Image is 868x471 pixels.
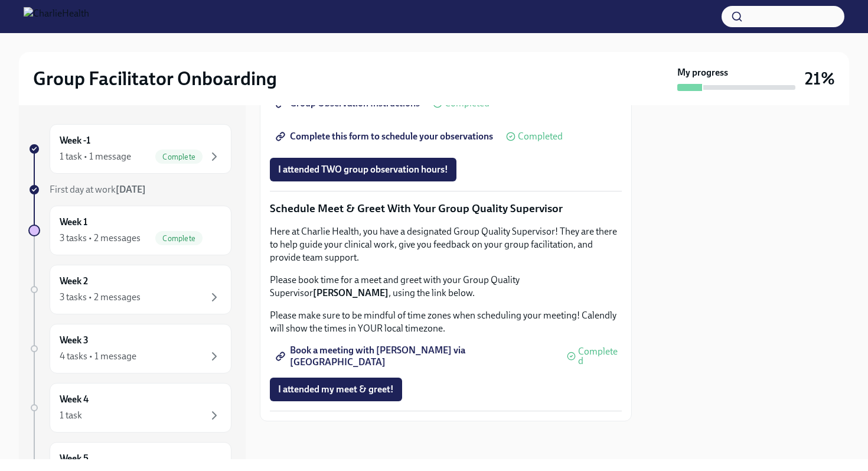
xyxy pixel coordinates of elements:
a: Book a meeting with [PERSON_NAME] via [GEOGRAPHIC_DATA] [270,345,562,368]
a: Week 41 task [28,383,231,433]
h6: Week 4 [60,393,89,406]
h6: Week -1 [60,134,90,147]
span: Completed [578,347,622,366]
a: Complete this form to schedule your observations [270,125,501,148]
span: I attended my meet & greet! [278,384,394,395]
div: 1 task • 1 message [60,150,131,163]
div: 3 tasks • 2 messages [60,232,141,245]
a: Week -11 task • 1 messageComplete [28,124,231,174]
strong: My progress [677,66,728,79]
a: Week 23 tasks • 2 messages [28,265,231,314]
span: Book a meeting with [PERSON_NAME] via [GEOGRAPHIC_DATA] [278,350,554,362]
button: I attended my meet & greet! [270,378,402,401]
strong: [PERSON_NAME] [313,287,389,298]
a: Week 13 tasks • 2 messagesComplete [28,206,231,255]
div: 3 tasks • 2 messages [60,291,141,304]
strong: [DATE] [116,184,146,195]
h6: Week 2 [60,275,88,288]
h6: Week 5 [60,452,89,465]
h6: Week 3 [60,334,89,347]
span: Complete this form to schedule your observations [278,131,493,142]
h2: Group Facilitator Onboarding [33,67,277,90]
span: First day at work [50,184,146,195]
p: Here at Charlie Health, you have a designated Group Quality Supervisor! They are there to help gu... [270,225,622,264]
p: Schedule Meet & Greet With Your Group Quality Supervisor [270,201,622,216]
div: 4 tasks • 1 message [60,350,136,363]
span: Completed [518,132,563,141]
div: 1 task [60,409,82,422]
h6: Week 1 [60,216,87,229]
span: Complete [155,152,203,161]
span: Complete [155,234,203,243]
a: Week 34 tasks • 1 message [28,324,231,373]
p: Please book time for a meet and greet with your Group Quality Supervisor , using the link below. [270,274,622,300]
img: CharlieHealth [24,7,89,26]
h3: 21% [805,68,835,89]
button: I attended TWO group observation hours! [270,158,456,181]
span: I attended TWO group observation hours! [278,164,448,176]
a: First day at work[DATE] [28,183,231,196]
span: Completed [445,99,490,108]
p: Please make sure to be mindful of time zones when scheduling your meeting! Calendly will show the... [270,309,622,335]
